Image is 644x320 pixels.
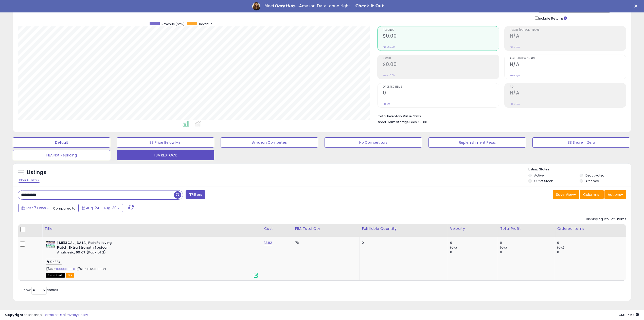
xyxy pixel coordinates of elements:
[264,240,272,245] a: 12.92
[264,226,291,231] div: Cost
[428,137,526,148] button: Replenishment Recs.
[450,241,498,245] div: 0
[510,33,626,40] h2: N/A
[13,137,110,148] button: Default
[500,226,553,231] div: Total Profit
[325,137,422,148] button: No Competitors
[418,120,427,124] span: $0.00
[510,86,626,88] span: ROI
[383,90,499,97] h2: 0
[557,226,624,231] div: Ordered Items
[46,241,258,277] div: ASIN:
[86,205,117,211] span: Aug-24 - Aug-30
[27,169,46,176] h5: Listings
[557,241,626,245] div: 0
[532,137,630,148] button: BB Share = Zero
[56,267,75,271] a: B000GF38F8
[534,179,553,183] label: Out of Stock
[355,4,384,9] a: Check It Out
[383,61,499,68] h2: $0.00
[44,226,260,231] div: Title
[362,226,446,231] div: Fulfillable Quantity
[510,102,520,105] small: Prev: N/A
[362,241,444,245] div: 0
[585,173,604,178] label: Deactivated
[66,273,74,278] span: FBA
[510,61,626,68] h2: N/A
[252,2,260,10] img: Profile image for Georgie
[557,250,626,254] div: 0
[510,90,626,97] h2: N/A
[500,246,507,250] small: (0%)
[528,167,631,172] p: Listing States:
[580,190,604,199] button: Columns
[117,150,214,160] button: FBA RESTOCK
[162,22,185,26] span: Revenue (prev)
[585,179,599,183] label: Archived
[117,137,214,148] button: BB Price Below Min
[78,204,123,212] button: Aug-24 - Aug-30
[510,29,626,31] span: Profit [PERSON_NAME]
[383,57,499,60] span: Profit
[13,150,110,160] button: FBA Not Repricing
[5,313,88,317] div: seller snap | |
[510,57,626,60] span: Avg. Buybox Share
[46,241,56,248] img: 51gpySfJPNL._SL40_.jpg
[510,45,520,49] small: Prev: N/A
[18,178,40,183] div: Clear All Filters
[450,246,457,250] small: (0%)
[295,226,357,231] div: FBA Total Qty
[295,241,356,245] div: 76
[583,192,599,197] span: Columns
[76,267,106,271] span: | SKU: K-SA11060-2+
[383,45,395,49] small: Prev: $0.00
[264,4,351,9] div: Meet Amazon Data, done right.
[531,15,573,21] div: Include Returns
[199,22,212,26] span: Revenue
[553,190,579,199] button: Save View
[500,250,555,254] div: 0
[22,287,58,292] span: Show: entries
[57,241,119,256] b: [MEDICAL_DATA] Pain Relieving Patch, Extra Strength Topical Analgesic, 60 Ct (Pack of 2)
[383,86,499,88] span: Ordered Items
[586,217,626,222] div: Displaying 1 to 1 of 1 items
[53,206,76,211] span: Compared to:
[18,204,52,212] button: Last 7 Days
[43,312,65,317] a: Terms of Use
[510,74,520,77] small: Prev: N/A
[221,137,318,148] button: Amazon Competes
[66,312,88,317] a: Privacy Policy
[604,190,626,199] button: Actions
[634,5,639,8] div: Close
[186,190,205,199] button: Filters
[378,113,623,119] li: $982
[500,241,555,245] div: 0
[378,114,413,118] b: Total Inventory Value:
[557,246,564,250] small: (0%)
[383,102,390,105] small: Prev: 0
[383,33,499,40] h2: $0.00
[275,4,299,8] i: DataHub...
[46,273,65,278] span: All listings that are currently out of stock and unavailable for purchase on Amazon
[619,312,639,317] span: 2025-09-8 16:57 GMT
[383,29,499,31] span: Revenue
[26,205,46,211] span: Last 7 Days
[450,226,496,231] div: Velocity
[378,120,418,124] b: Short Term Storage Fees:
[450,250,498,254] div: 0
[5,312,24,317] strong: Copyright
[46,259,62,265] span: KINRAY
[383,74,395,77] small: Prev: $0.00
[534,173,544,178] label: Active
